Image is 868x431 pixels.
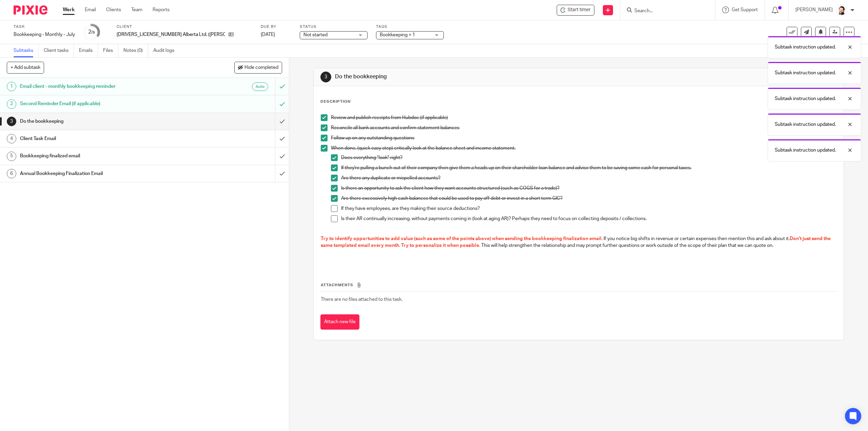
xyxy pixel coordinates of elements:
label: Client [117,24,252,30]
h1: Do the bookkeeping [20,116,185,126]
label: Tags [376,24,444,30]
p: If they're pulling a bunch out of their company then give them a heads up on their shareholder lo... [341,164,836,171]
button: + Add subtask [7,62,44,73]
p: Is there an opportunity to ask the client how they want accounts structured (such as COGS for a t... [341,185,836,192]
p: Are there excessively high cash balances that could be used to pay off debt or invest in a short ... [341,195,836,202]
a: Files [103,44,118,57]
p: Is their AR continually increasing, without payments coming in (look at aging AR)? Perhaps they n... [341,215,836,222]
div: 4 [7,134,16,143]
a: Notes (0) [123,44,148,57]
div: 6 [7,169,16,178]
p: Subtask instruction updated. [775,70,836,76]
p: [DRIVERS_LICENSE_NUMBER] Alberta Ltd. ([PERSON_NAME]) [117,31,225,38]
h1: Bookkeeping finalized email [20,151,185,161]
small: /6 [91,31,95,34]
div: 2342482 Alberta Ltd. (Nauss) - Bookkeeping - Monthly - July [557,5,594,16]
div: Auto [252,82,268,91]
p: Reconcile all bank accounts and confirm statement balances [331,124,836,131]
span: Don't just send the same templated email every month. Try to personalize it when possible. [321,236,832,248]
label: Status [300,24,368,30]
a: Emails [79,44,98,57]
a: Audit logs [153,44,179,57]
h1: Client Task Email [20,134,185,144]
h1: Second Reminder Email (if applicable) [20,99,185,109]
a: Subtasks [14,44,39,57]
span: Bookkeeping + 1 [380,33,415,37]
p: Description [320,99,351,104]
p: Are there any duplicate or mispelled accounts? [341,175,836,181]
p: When done, (quick easy step) critically look at the balance sheet and income statement. [331,145,836,152]
div: 3 [7,117,16,126]
p: Review and publish receipts from Hubdoc (if applicable) [331,114,836,121]
img: Jayde%20Headshot.jpg [836,5,847,16]
p: Subtask instruction updated. [775,121,836,128]
div: Bookkeeping - Monthly - July [14,31,75,38]
a: Clients [106,6,121,13]
h1: Email client - monthly bookkeeping reminder [20,81,185,92]
p: Subtask instruction updated. [775,44,836,51]
a: Team [131,6,142,13]
p: Subtask instruction updated. [775,147,836,154]
span: Not started [303,33,328,37]
button: Hide completed [234,62,282,73]
span: [DATE] [261,32,275,37]
button: Attach new file [320,314,359,330]
a: Work [63,6,75,13]
div: 1 [7,82,16,91]
h1: Annual Bookkeeping Finalization Email [20,169,185,179]
div: 2 [88,28,95,36]
div: 2 [7,99,16,109]
p: Follow up on any outstanding questions [331,135,836,141]
p: If you notice big shifts in revenue or certain expenses then mention this and ask about it. This ... [321,235,836,249]
h1: Do the bookkeeping [335,73,593,80]
label: Task [14,24,75,30]
a: Email [85,6,96,13]
p: Does everything "look" right? [341,154,836,161]
div: 3 [320,72,331,82]
p: If they have employees, are they making their source deductions? [341,205,836,212]
div: 5 [7,152,16,161]
a: Reports [153,6,170,13]
span: Attachments [321,283,353,287]
label: Due by [261,24,291,30]
a: Client tasks [44,44,74,57]
span: Try to identify opportunities to add value (such as some of the points above) when sending the bo... [321,236,603,241]
span: Hide completed [244,65,278,71]
img: Pixie [14,5,47,15]
span: There are no files attached to this task. [321,297,402,302]
p: Subtask instruction updated. [775,95,836,102]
